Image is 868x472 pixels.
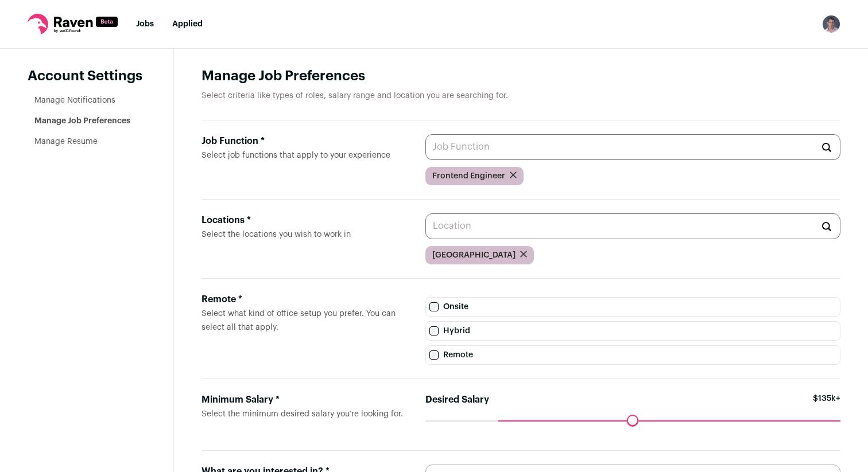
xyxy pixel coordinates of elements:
label: Remote [425,345,840,365]
input: Location [425,213,840,239]
span: Frontend Engineer [432,170,505,182]
label: Desired Salary [425,393,489,407]
div: Locations * [201,213,407,227]
a: Manage Job Preferences [34,117,130,125]
label: Onsite [425,297,840,317]
header: Account Settings [28,67,146,85]
h1: Manage Job Preferences [201,67,840,85]
span: Select job functions that apply to your experience [201,151,390,159]
button: Open dropdown [822,15,840,33]
span: Select the locations you wish to work in [201,231,351,239]
p: Select criteria like types of roles, salary range and location you are searching for. [201,90,840,102]
div: Minimum Salary * [201,393,407,407]
input: Onsite [429,302,439,311]
div: Job Function * [201,134,407,148]
label: Hybrid [425,321,840,341]
a: Applied [172,20,203,28]
a: Manage Resume [34,138,98,146]
span: Select what kind of office setup you prefer. You can select all that apply. [201,310,396,331]
input: Hybrid [429,326,439,336]
a: Manage Notifications [34,96,115,104]
img: 5407147-medium_jpg [822,15,840,33]
input: Job Function [425,134,840,160]
input: Remote [429,350,439,360]
span: [GEOGRAPHIC_DATA] [432,249,516,261]
a: Jobs [136,20,154,28]
span: Select the minimum desired salary you’re looking for. [201,410,403,418]
div: Remote * [201,292,407,306]
span: $135k+ [813,393,840,420]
